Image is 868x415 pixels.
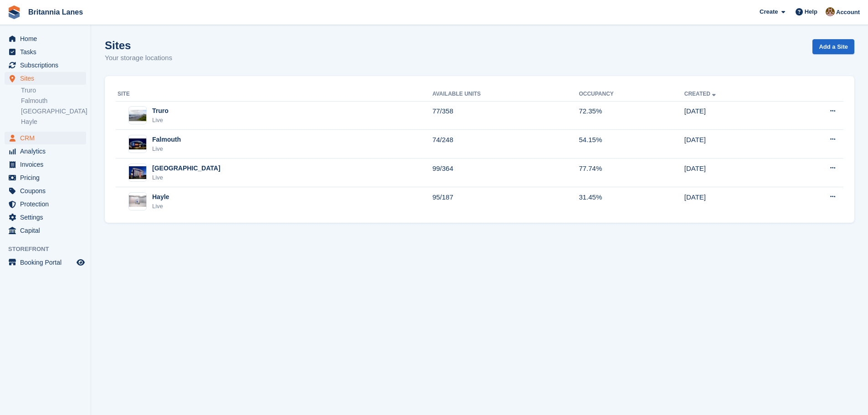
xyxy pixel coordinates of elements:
a: menu [5,158,86,171]
a: menu [5,171,86,184]
span: Storefront [8,245,91,254]
td: [DATE] [684,101,785,130]
div: Hayle [152,192,169,202]
a: menu [5,184,86,197]
a: Add a Site [812,39,854,54]
span: Analytics [20,145,75,158]
a: menu [5,211,86,224]
a: Truro [21,86,86,95]
a: Britannia Lanes [25,5,87,20]
img: Admin [826,7,835,16]
a: menu [5,256,86,269]
a: menu [5,224,86,237]
span: Capital [20,224,75,237]
a: menu [5,132,86,144]
div: Live [152,116,169,125]
a: menu [5,72,86,85]
img: stora-icon-8386f47178a22dfd0bd8f6a31ec36ba5ce8667c1dd55bd0f319d3a0aa187defe.svg [7,5,21,19]
span: Protection [20,198,75,210]
a: menu [5,145,86,158]
img: Image of Hayle site [129,195,146,207]
a: Created [684,91,718,97]
th: Available Units [432,87,579,102]
img: Image of Truro site [129,110,146,121]
td: [DATE] [684,159,785,187]
td: 72.35% [579,101,684,130]
td: 99/364 [432,159,579,187]
a: [GEOGRAPHIC_DATA] [21,107,86,116]
a: menu [5,32,86,45]
div: Truro [152,106,169,116]
img: Image of Falmouth site [129,138,146,149]
td: 54.15% [579,130,684,159]
div: Live [152,202,169,211]
span: Settings [20,211,75,224]
div: Live [152,144,181,154]
span: Subscriptions [20,59,75,72]
a: Preview store [75,257,86,268]
td: 74/248 [432,130,579,159]
td: 95/187 [432,187,579,215]
div: [GEOGRAPHIC_DATA] [152,164,221,173]
p: Your storage locations [105,53,172,63]
th: Occupancy [579,87,684,102]
span: Help [805,7,817,16]
a: Hayle [21,118,86,126]
img: Image of Exeter site [129,166,146,179]
a: menu [5,46,86,58]
div: Falmouth [152,135,181,144]
td: [DATE] [684,187,785,215]
span: Coupons [20,184,75,197]
td: 77.74% [579,159,684,187]
td: [DATE] [684,130,785,159]
span: Invoices [20,158,75,171]
span: Tasks [20,46,75,58]
span: Booking Portal [20,256,75,269]
span: Account [836,8,860,17]
a: menu [5,59,86,72]
span: Home [20,32,75,45]
td: 77/358 [432,101,579,130]
span: Create [760,7,778,16]
th: Site [116,87,432,102]
span: Pricing [20,171,75,184]
span: Sites [20,72,75,85]
td: 31.45% [579,187,684,215]
a: menu [5,198,86,210]
span: CRM [20,132,75,144]
h1: Sites [105,39,172,51]
div: Live [152,173,221,182]
a: Falmouth [21,97,86,105]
